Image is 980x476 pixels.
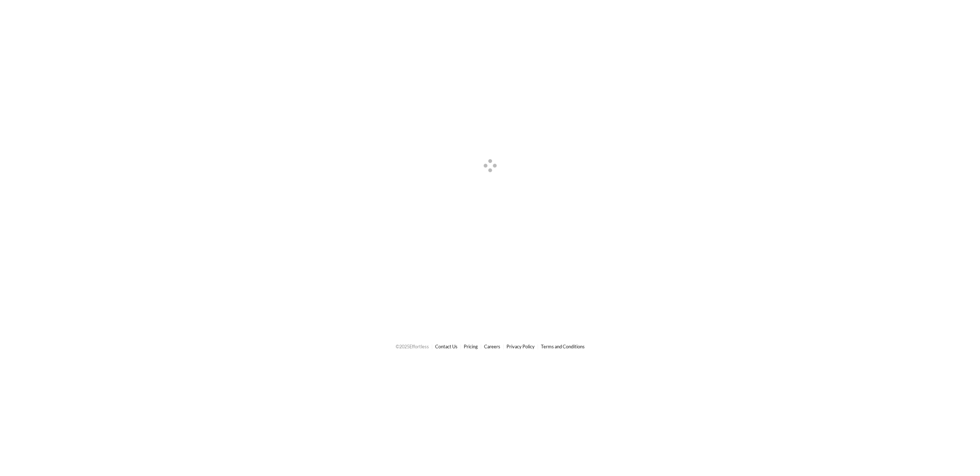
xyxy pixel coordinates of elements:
a: Careers [484,344,500,349]
span: © 2025 Effortless [396,344,429,349]
a: Terms and Conditions [541,344,585,349]
a: Privacy Policy [506,344,535,349]
a: Pricing [464,344,478,349]
a: Contact Us [435,344,458,349]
